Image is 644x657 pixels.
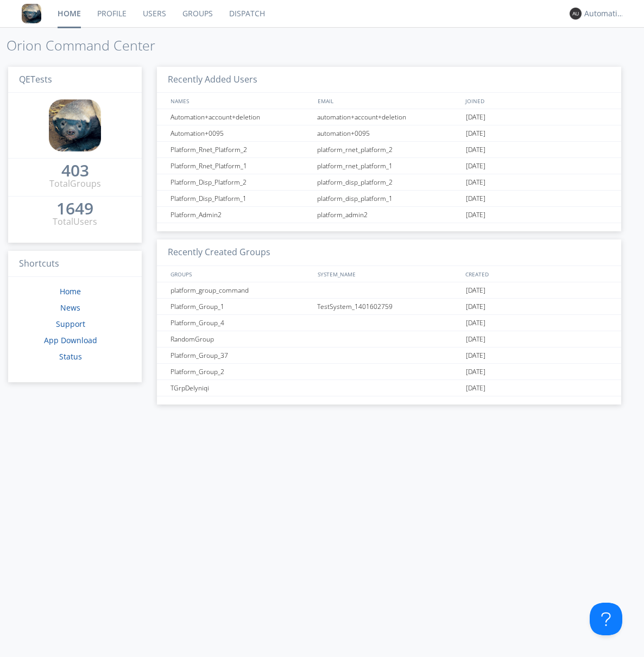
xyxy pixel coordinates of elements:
div: Platform_Rnet_Platform_1 [168,158,314,174]
a: Platform_Group_1TestSystem_1401602759[DATE] [157,299,621,315]
a: 1649 [56,203,93,216]
a: Platform_Rnet_Platform_1platform_rnet_platform_1[DATE] [157,158,621,174]
div: automation+0095 [314,125,463,141]
div: Automation+account+deletion [168,109,314,125]
div: platform_disp_platform_2 [314,174,463,190]
a: Platform_Group_2[DATE] [157,364,621,380]
h1: Orion Command Center [7,38,644,53]
div: SYSTEM_NAME [315,266,462,282]
div: platform_rnet_platform_1 [314,158,463,174]
div: platform_rnet_platform_2 [314,142,463,157]
div: Platform_Disp_Platform_2 [168,174,314,190]
a: Automation+account+deletionautomation+account+deletion[DATE] [157,109,621,125]
a: Automation+0095automation+0095[DATE] [157,125,621,142]
a: 403 [61,165,89,178]
span: [DATE] [466,299,485,315]
a: Platform_Rnet_Platform_2platform_rnet_platform_2[DATE] [157,142,621,158]
div: Automation+0004 [584,8,625,19]
a: Platform_Disp_Platform_2platform_disp_platform_2[DATE] [157,174,621,191]
span: [DATE] [466,348,485,364]
div: Automation+0095 [168,125,314,141]
span: [DATE] [466,109,485,125]
span: QETests [19,73,52,85]
img: 8ff700cf5bab4eb8a436322861af2272 [49,99,101,151]
a: Home [60,286,81,296]
div: Total Users [53,216,97,228]
div: Platform_Disp_Platform_1 [168,191,314,206]
span: [DATE] [466,207,485,223]
img: 373638.png [570,8,582,20]
a: Support [56,319,85,329]
a: App Download [44,335,97,345]
span: [DATE] [466,174,485,191]
a: TGrpDelyniqi[DATE] [157,380,621,396]
img: 8ff700cf5bab4eb8a436322861af2272 [22,4,41,23]
a: Status [59,351,82,362]
div: CREATED [463,266,611,282]
h3: Recently Created Groups [157,239,621,266]
a: Platform_Group_37[DATE] [157,348,621,364]
div: Platform_Group_2 [168,364,314,380]
span: [DATE] [466,364,485,380]
div: JOINED [463,93,611,109]
div: Platform_Group_1 [168,299,314,314]
div: platform_group_command [168,282,314,298]
div: Platform_Group_37 [168,348,314,363]
div: TestSystem_1401602759 [314,299,463,314]
div: 403 [61,165,89,176]
a: platform_group_command[DATE] [157,282,621,299]
div: automation+account+deletion [314,109,463,125]
span: [DATE] [466,191,485,207]
span: [DATE] [466,125,485,142]
div: TGrpDelyniqi [168,380,314,396]
h3: Recently Added Users [157,67,621,93]
span: [DATE] [466,158,485,174]
a: Platform_Disp_Platform_1platform_disp_platform_1[DATE] [157,191,621,207]
div: 1649 [56,203,93,214]
div: Platform_Admin2 [168,207,314,223]
span: [DATE] [466,380,485,396]
div: EMAIL [315,93,462,109]
iframe: Toggle Customer Support [590,603,622,635]
a: Platform_Admin2platform_admin2[DATE] [157,207,621,223]
h3: Shortcuts [8,251,142,277]
div: NAMES [168,93,313,109]
div: GROUPS [168,266,313,282]
span: [DATE] [466,315,485,331]
div: Total Groups [49,178,101,190]
div: Platform_Rnet_Platform_2 [168,142,314,157]
div: platform_disp_platform_1 [314,191,463,206]
span: [DATE] [466,142,485,158]
span: [DATE] [466,282,485,299]
span: [DATE] [466,331,485,348]
a: Platform_Group_4[DATE] [157,315,621,331]
div: platform_admin2 [314,207,463,223]
div: RandomGroup [168,331,314,347]
div: Platform_Group_4 [168,315,314,331]
a: News [60,302,80,313]
a: RandomGroup[DATE] [157,331,621,348]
